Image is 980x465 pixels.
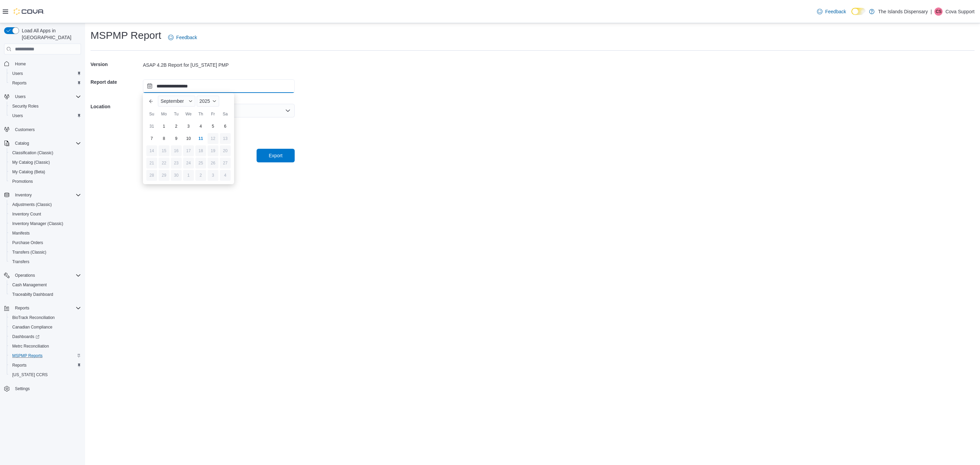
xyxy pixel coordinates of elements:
[7,257,84,267] button: Transfers
[12,80,27,86] span: Reports
[10,281,49,289] a: Cash Management
[159,170,169,181] div: day-29
[195,158,206,169] div: day-25
[7,313,84,322] button: BioTrack Reconciliation
[7,341,84,351] button: Metrc Reconciliation
[12,292,53,297] span: Traceabilty Dashboard
[10,220,66,228] a: Inventory Manager (Classic)
[12,315,55,320] span: BioTrack Reconciliation
[220,133,231,144] div: day-13
[10,158,53,166] a: My Catalog (Classic)
[208,145,218,156] div: day-19
[1,271,84,280] button: Operations
[195,170,206,181] div: day-2
[814,5,849,18] a: Feedback
[10,323,55,331] a: Canadian Compliance
[146,120,231,181] div: September, 2025
[10,258,81,266] span: Transfers
[7,332,84,341] a: Dashboards
[10,210,81,218] span: Inventory Count
[10,149,81,157] span: Classification (Classic)
[91,58,142,71] h5: Version
[12,60,29,68] a: Home
[10,201,81,209] span: Adjustments (Classic)
[7,351,84,360] button: MSPMP Reports
[10,79,81,87] span: Reports
[15,305,29,311] span: Reports
[12,103,38,109] span: Security Roles
[12,240,43,245] span: Purchase Orders
[10,102,41,110] a: Security Roles
[10,69,26,78] a: Users
[7,148,84,158] button: Classification (Classic)
[934,7,943,16] div: Cova Support
[10,239,81,247] span: Purchase Orders
[931,7,932,16] p: |
[7,101,84,111] button: Security Roles
[159,158,169,169] div: day-22
[15,61,26,67] span: Home
[12,259,29,264] span: Transfers
[159,109,169,119] div: Mo
[10,342,81,350] span: Metrc Reconciliation
[220,170,231,181] div: day-4
[12,282,47,288] span: Cash Management
[171,170,182,181] div: day-30
[10,371,50,379] a: [US_STATE] CCRS
[7,280,84,290] button: Cash Management
[10,229,81,237] span: Manifests
[183,133,194,144] div: day-10
[12,139,32,147] button: Catalog
[208,170,218,181] div: day-3
[183,109,194,119] div: We
[10,248,81,256] span: Transfers (Classic)
[10,248,49,256] a: Transfers (Classic)
[12,150,53,156] span: Classification (Classic)
[183,145,194,156] div: day-17
[195,121,206,132] div: day-4
[183,158,194,169] div: day-24
[10,314,58,322] a: BioTrack Reconciliation
[10,361,29,369] a: Reports
[10,79,29,87] a: Reports
[12,271,38,279] button: Operations
[220,158,231,169] div: day-27
[269,152,282,159] span: Export
[12,93,28,101] button: Users
[10,352,45,360] a: MSPMP Reports
[208,158,218,169] div: day-26
[10,290,81,299] span: Traceabilty Dashboard
[12,71,23,76] span: Users
[1,303,84,313] button: Reports
[12,363,27,368] span: Reports
[10,258,32,266] a: Transfers
[197,96,219,107] div: Button. Open the year selector. 2025 is currently selected.
[12,93,81,101] span: Users
[15,141,29,146] span: Catalog
[171,158,182,169] div: day-23
[195,133,206,144] div: day-11
[851,8,866,15] input: Dark Mode
[171,121,182,132] div: day-2
[10,229,32,237] a: Manifests
[1,92,84,101] button: Users
[161,98,184,104] span: September
[183,170,194,181] div: day-1
[10,314,81,322] span: BioTrack Reconciliation
[91,29,161,42] h1: MSPMP Report
[12,250,46,255] span: Transfers (Classic)
[10,239,46,247] a: Purchase Orders
[15,94,26,99] span: Users
[12,221,63,226] span: Inventory Manager (Classic)
[4,56,81,411] nav: Complex example
[1,139,84,148] button: Catalog
[19,27,81,41] span: Load All Apps in [GEOGRAPHIC_DATA]
[195,109,206,119] div: Th
[10,323,81,331] span: Canadian Compliance
[10,177,81,186] span: Promotions
[15,192,32,198] span: Inventory
[257,149,295,162] button: Export
[146,109,157,119] div: Su
[285,108,291,113] button: Open list of options
[12,334,39,339] span: Dashboards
